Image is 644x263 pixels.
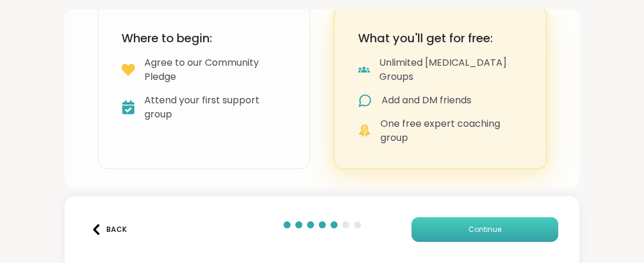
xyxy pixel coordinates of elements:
[380,117,522,145] div: One free expert coaching group
[144,93,286,122] div: Attend your first support group
[86,217,133,242] button: Back
[144,56,286,84] div: Agree to our Community Pledge
[468,224,501,235] span: Continue
[358,30,523,46] h3: What you'll get for free:
[382,93,471,107] div: Add and DM friends
[122,30,286,46] h3: Where to begin:
[412,217,558,242] button: Continue
[91,224,127,235] div: Back
[379,56,522,84] div: Unlimited [MEDICAL_DATA] Groups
